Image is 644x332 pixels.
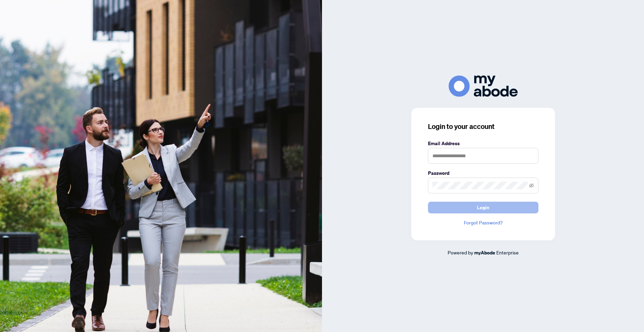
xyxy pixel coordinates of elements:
[529,183,534,188] span: eye-invisible
[448,249,473,255] span: Powered by
[428,140,538,147] label: Email Address
[474,249,495,256] a: myAbode
[449,76,518,97] img: ma-logo
[428,219,538,227] a: Forgot Password?
[428,122,538,131] h3: Login to your account
[428,169,538,177] label: Password
[428,202,538,213] button: Login
[477,202,489,213] span: Login
[496,249,519,255] span: Enterprise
